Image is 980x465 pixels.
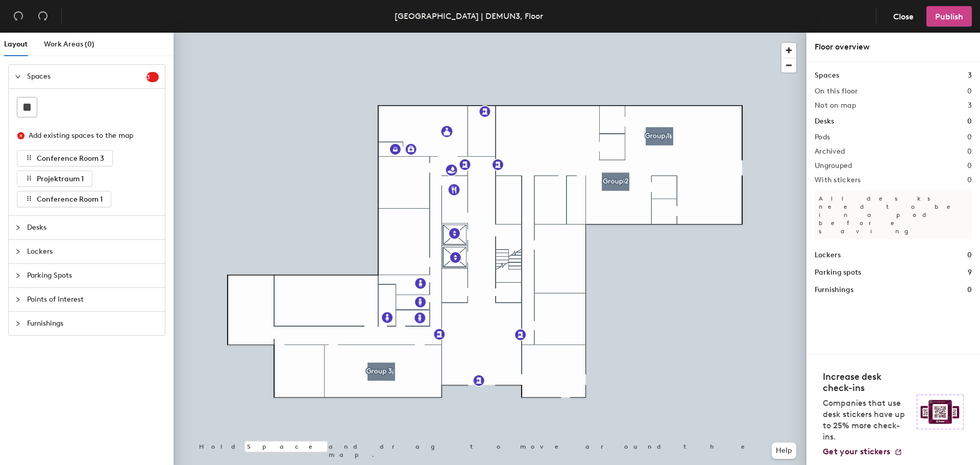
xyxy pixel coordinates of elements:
[885,6,922,27] button: Close
[37,195,103,204] span: Conference Room 1
[815,148,845,156] h2: Archived
[935,12,963,21] span: Publish
[13,11,23,21] span: undo
[15,273,21,279] span: collapsed
[37,154,104,163] span: Conference Room 3
[967,162,972,170] h2: 0
[815,133,830,141] h2: Pods
[823,447,890,456] span: Get your stickers
[44,40,94,48] span: Work Areas (0)
[815,190,972,239] p: All desks need to be in a pod before saving
[15,249,21,255] span: collapsed
[815,162,852,170] h2: Ungrouped
[967,148,972,156] h2: 0
[29,130,150,141] div: Add existing spaces to the map
[772,443,796,459] button: Help
[968,267,972,278] h1: 9
[37,175,84,183] span: Projektraum 1
[27,216,159,239] span: Desks
[815,41,972,53] div: Floor overview
[15,225,21,231] span: collapsed
[17,191,111,207] button: Conference Room 1
[967,87,972,95] h2: 0
[815,102,856,110] h2: Not on map
[967,284,972,296] h1: 0
[968,102,972,110] h2: 3
[967,250,972,261] h1: 0
[15,297,21,303] span: collapsed
[815,250,841,261] h1: Lockers
[4,40,28,48] span: Layout
[815,70,839,81] h1: Spaces
[146,72,159,82] sup: 3
[146,74,159,81] span: 3
[27,264,159,287] span: Parking Spots
[815,176,861,184] h2: With stickers
[967,176,972,184] h2: 0
[27,288,159,311] span: Points of Interest
[823,398,911,443] p: Companies that use desk stickers have up to 25% more check-ins.
[8,6,29,27] button: Undo (⌘ + Z)
[15,321,21,327] span: collapsed
[33,6,53,27] button: Redo (⌘ + ⇧ + Z)
[815,116,834,127] h1: Desks
[17,150,113,166] button: Conference Room 3
[27,65,146,88] span: Spaces
[967,116,972,127] h1: 0
[917,395,964,429] img: Sticker logo
[823,371,911,394] h4: Increase desk check-ins
[968,70,972,81] h1: 3
[27,312,159,335] span: Furnishings
[15,74,21,80] span: expanded
[893,12,914,21] span: Close
[815,267,861,278] h1: Parking spots
[926,6,972,27] button: Publish
[815,87,858,95] h2: On this floor
[823,447,902,457] a: Get your stickers
[17,170,92,187] button: Projektraum 1
[967,133,972,141] h2: 0
[17,132,24,139] span: close-circle
[395,10,543,22] div: [GEOGRAPHIC_DATA] | DEMUN3, Floor
[815,284,853,296] h1: Furnishings
[27,240,159,263] span: Lockers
